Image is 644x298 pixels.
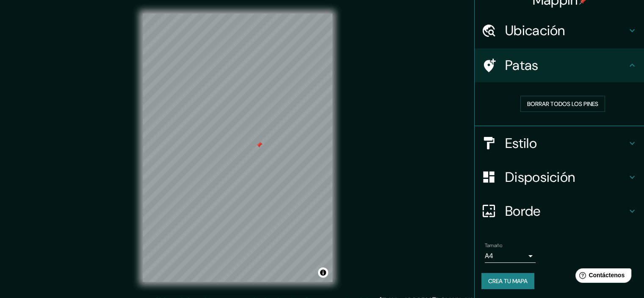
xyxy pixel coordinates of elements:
[505,134,537,152] font: Estilo
[475,126,644,160] div: Estilo
[475,14,644,47] div: Ubicación
[505,56,539,74] font: Patas
[475,160,644,194] div: Disposición
[527,100,598,108] font: Borrar todos los pines
[485,242,502,249] font: Tamaño
[475,48,644,82] div: Patas
[318,267,328,278] button: Activar o desactivar atribución
[569,265,635,289] iframe: Lanzador de widgets de ayuda
[481,273,534,289] button: Crea tu mapa
[505,22,565,39] font: Ubicación
[505,168,575,186] font: Disposición
[505,202,541,220] font: Borde
[475,194,644,228] div: Borde
[520,96,605,112] button: Borrar todos los pines
[485,249,536,263] div: A4
[485,251,493,260] font: A4
[143,14,332,282] canvas: Mapa
[488,277,528,285] font: Crea tu mapa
